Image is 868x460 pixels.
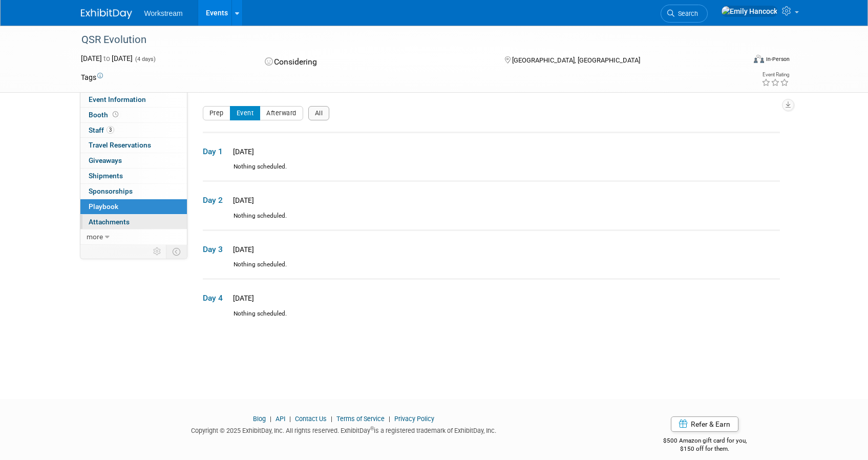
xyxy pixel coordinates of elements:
[754,55,764,63] img: Format-Inperson.png
[230,245,254,254] span: [DATE]
[149,245,166,258] td: Personalize Event Tab Strip
[276,415,285,423] a: API
[80,169,187,183] a: Shipments
[166,245,187,258] td: Toggle Event Tabs
[328,415,335,423] span: |
[80,215,187,229] a: Attachments
[394,415,434,423] a: Privacy Policy
[370,426,374,431] sup: ®
[80,199,187,214] a: Playbook
[203,146,228,157] span: Day 1
[230,106,261,120] button: Event
[674,10,698,17] span: Search
[80,123,187,138] a: Staff3
[661,5,708,23] a: Search
[230,196,254,204] span: [DATE]
[89,126,114,134] span: Staff
[89,156,122,164] span: Giveaways
[111,111,120,118] span: Booth not reserved yet
[89,172,123,180] span: Shipments
[230,294,254,302] span: [DATE]
[336,415,385,423] a: Terms of Service
[80,153,187,168] a: Giveaways
[203,244,228,255] span: Day 3
[80,229,187,244] a: more
[144,9,183,17] span: Workstream
[203,260,780,278] div: Nothing scheduled.
[203,292,228,304] span: Day 4
[766,55,790,63] div: In-Person
[295,415,327,423] a: Contact Us
[622,430,788,453] div: $500 Amazon gift card for you,
[134,56,156,62] span: (4 days)
[308,106,330,120] button: All
[230,148,254,156] span: [DATE]
[260,106,303,120] button: Afterward
[512,56,640,64] span: [GEOGRAPHIC_DATA], [GEOGRAPHIC_DATA]
[89,187,133,195] span: Sponsorships
[386,415,393,423] span: |
[203,106,230,120] button: Prep
[203,212,780,229] div: Nothing scheduled.
[81,54,133,62] span: [DATE] [DATE]
[81,72,103,82] td: Tags
[89,141,151,149] span: Travel Reservations
[89,202,118,211] span: Playbook
[267,415,274,423] span: |
[89,218,130,226] span: Attachments
[761,72,789,77] div: Event Rating
[287,415,293,423] span: |
[671,416,738,432] a: Refer & Earn
[203,309,780,327] div: Nothing scheduled.
[203,195,228,206] span: Day 2
[80,108,187,122] a: Booth
[89,95,146,103] span: Event Information
[622,445,788,453] div: $150 off for them.
[89,111,120,119] span: Booth
[87,233,103,241] span: more
[80,92,187,107] a: Event Information
[253,415,266,423] a: Blog
[721,6,778,17] img: Emily Hancock
[78,31,730,49] div: QSR Evolution
[81,424,607,435] div: Copyright © 2025 ExhibitDay, Inc. All rights reserved. ExhibitDay is a registered trademark of Ex...
[685,53,790,69] div: Event Format
[80,184,187,199] a: Sponsorships
[81,9,132,19] img: ExhibitDay
[107,126,114,134] span: 3
[262,53,488,71] div: Considering
[102,54,112,62] span: to
[80,138,187,153] a: Travel Reservations
[203,162,780,180] div: Nothing scheduled.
